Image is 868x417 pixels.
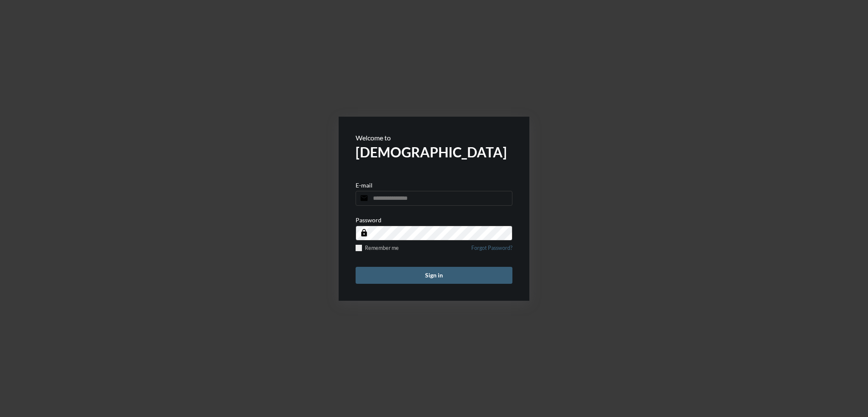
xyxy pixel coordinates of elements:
p: Password [356,216,381,224]
a: Forgot Password? [471,245,512,256]
h2: [DEMOGRAPHIC_DATA] [356,144,512,160]
label: Remember me [356,245,399,251]
p: Welcome to [356,134,512,142]
button: Sign in [356,267,512,284]
p: E-mail [356,182,373,189]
